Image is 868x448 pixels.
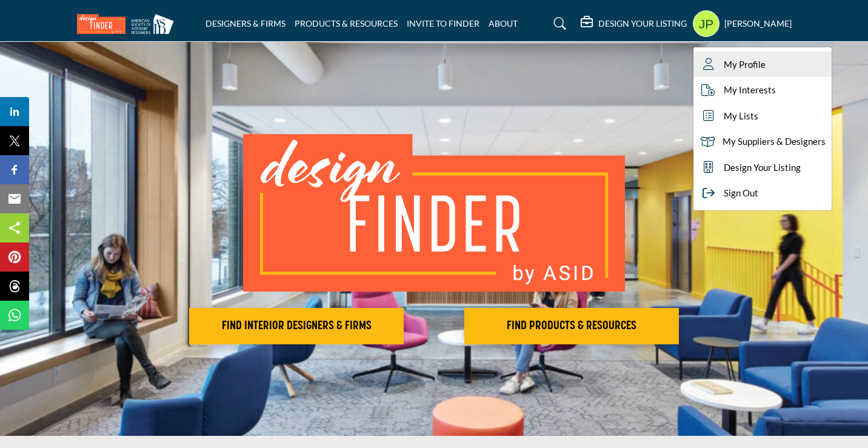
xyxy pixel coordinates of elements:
[243,134,625,292] img: image
[693,52,832,78] a: My Profile
[724,18,792,30] h5: [PERSON_NAME]
[581,16,687,31] div: DESIGN YOUR LISTING
[693,10,719,37] button: Show hide supplier dropdown
[724,58,766,72] span: My Profile
[464,308,679,344] button: FIND PRODUCTS & RESOURCES
[693,155,832,181] a: Design Your Listing
[77,14,180,34] img: Site Logo
[489,18,518,28] a: ABOUT
[724,161,801,175] span: Design Your Listing
[724,83,776,97] span: My Interests
[724,109,758,123] span: My Lists
[724,186,758,200] span: Sign Out
[193,319,400,333] h2: FIND INTERIOR DESIGNERS & FIRMS
[468,319,675,333] h2: FIND PRODUCTS & RESOURCES
[189,308,404,344] button: FIND INTERIOR DESIGNERS & FIRMS
[693,103,832,129] a: My Lists
[407,18,479,28] a: INVITE TO FINDER
[205,18,285,28] a: DESIGNERS & FIRMS
[542,14,574,33] a: Search
[295,18,398,28] a: PRODUCTS & RESOURCES
[723,135,826,149] span: My Suppliers & Designers
[598,18,687,29] h5: DESIGN YOUR LISTING
[693,129,832,155] a: My Suppliers & Designers
[693,77,832,103] a: My Interests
